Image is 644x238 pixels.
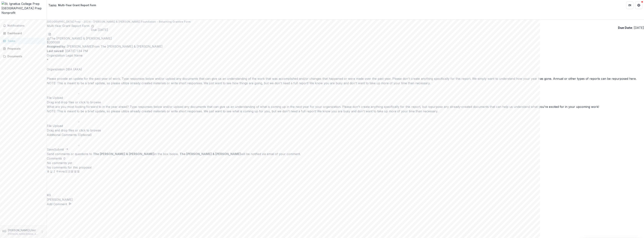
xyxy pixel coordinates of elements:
span: 0 [63,157,65,160]
div: NOTE: This is meant to be a brief update, so please utilize already created materials or write sh... [47,109,644,113]
button: Submit [54,147,68,152]
nav: breadcrumb [48,2,98,8]
p: What are you most looking forward to in the year ahead? Type responses below and/or upload any do... [47,104,644,109]
button: Ordered List [68,170,71,174]
p: : [PERSON_NAME] from The [PERSON_NAME] & [PERSON_NAME] [47,44,644,49]
span: click to browse [79,100,101,104]
button: More [40,230,44,234]
span: The [PERSON_NAME] & [PERSON_NAME] [50,37,112,40]
button: Add Comment [47,202,72,206]
p: : [DATE] [618,25,644,30]
button: Get Help [635,1,643,9]
strong: Due Date [618,26,632,30]
p: No comments for this proposal [47,165,644,170]
span: click to browse [79,128,101,132]
button: Strike [56,170,59,174]
p: [PERSON_NAME][EMAIL_ADDRESS][PERSON_NAME][DOMAIN_NAME] [8,232,38,236]
a: Tasks [1,38,45,44]
h2: Multi-Year Grant Report Form [47,24,89,32]
p: [DATE] 1:34 PM [47,49,644,53]
span: Nonprofit [1,11,15,15]
p: [PERSON_NAME] [47,197,644,202]
button: Notifications [1,23,45,29]
a: Documents [1,53,45,59]
div: [GEOGRAPHIC_DATA] Prep [1,6,45,10]
div: Tasks [7,39,42,43]
img: St. Ignatius College Prep [1,1,45,6]
p: Drag and drop files or [47,100,101,104]
button: Partners [626,1,634,9]
p: File Upload [47,124,644,128]
strong: The [PERSON_NAME] & [PERSON_NAME] [93,152,154,156]
a: Dashboard [1,30,45,36]
p: File Upload [47,95,644,100]
p: [GEOGRAPHIC_DATA] Prep - 2024 - [PERSON_NAME] & [PERSON_NAME] Foundation - Returning Grantee Form [47,20,644,24]
p: Organization Legal Name [47,53,644,58]
div: NOTE: This is meant to be a brief update, so please utilize already created materials or write sh... [47,81,644,85]
span: Notifications [7,24,44,27]
button: Align Left [71,170,74,174]
button: Heading 1 [59,170,62,174]
button: Align Center [74,170,77,174]
button: download-word-button [48,32,51,36]
button: Bullet List [65,170,68,174]
p: [PERSON_NAME] [8,228,29,232]
p: Organization DBA (AKA) [47,67,644,72]
strong: The [PERSON_NAME] & [PERSON_NAME] [180,152,241,156]
div: Kevin Golden [2,229,6,233]
p: Additional Comments (Optional) [47,133,644,137]
button: Align Right [77,170,80,174]
div: Dashboard [7,31,42,35]
a: Proposals [1,46,45,52]
span: Due [DATE] [91,28,108,32]
p: Please provide an update for the past year of work. Type responses below and/or upload any docume... [47,76,644,81]
div: Documents [7,54,42,58]
a: Tasks [48,3,57,7]
p: No comments yet [47,161,644,165]
div: Proposals [7,47,42,51]
div: Multi-Year Grant Report Form [58,3,96,7]
p: Drag and drop files or [47,128,101,133]
div: Send comments or questions to in the box below. will be notified via email of your comment. [47,152,644,156]
div: Kevin Golden [47,193,644,197]
button: Italicize [53,170,56,174]
button: Underline [50,170,53,174]
button: Heading 2 [62,170,65,174]
button: Bold [47,170,50,174]
span: $ 200000 [47,41,644,44]
h2: Comments [47,156,62,161]
p: User [29,228,36,232]
strong: Last saved: [47,49,64,53]
button: Save [47,147,54,152]
strong: Assigned by [47,45,65,48]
